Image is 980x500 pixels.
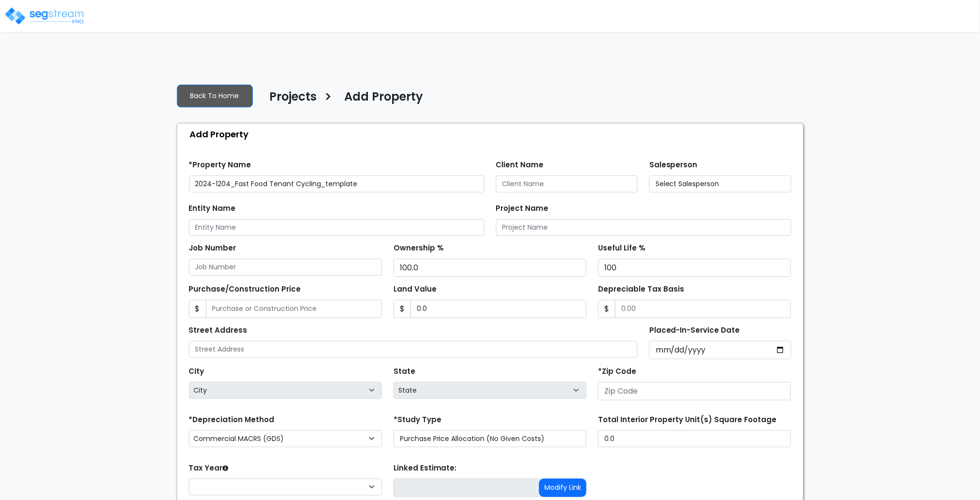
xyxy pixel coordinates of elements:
label: Salesperson [649,160,698,171]
label: *Depreciation Method [189,414,275,426]
label: Job Number [189,243,236,254]
input: Zip Code [598,382,791,400]
input: Property Name [189,176,484,192]
button: Modify Link [539,479,586,497]
label: Total Interior Property Unit(s) Square Footage [598,414,776,426]
label: Depreciable Tax Basis [598,284,684,295]
label: Client Name [496,160,544,171]
span: $ [598,300,615,318]
input: Useful Life % [598,259,791,277]
label: Placed-In-Service Date [649,325,740,336]
input: Project Name [496,219,791,236]
span: $ [189,300,206,318]
label: Project Name [496,203,549,214]
input: Street Address [189,341,638,358]
label: *Property Name [189,160,251,171]
h4: Add Property [345,90,424,106]
img: logo_pro_r.png [4,6,86,26]
input: Entity Name [189,219,484,236]
label: *Study Type [394,414,441,426]
input: Ownership % [394,259,586,277]
input: Purchase or Construction Price [206,300,382,318]
label: Purchase/Construction Price [189,284,301,295]
h3: > [324,89,333,108]
input: 0.00 [615,300,791,318]
input: Land Value [410,300,586,318]
label: Tax Year [189,463,229,474]
label: Useful Life % [598,243,645,254]
a: Back To Home [177,85,253,107]
input: Job Number [189,259,382,276]
label: City [189,366,205,377]
label: Ownership % [394,243,444,254]
label: State [394,366,415,377]
span: $ [394,300,411,318]
h4: Projects [270,90,317,106]
label: Land Value [394,284,437,295]
div: Add Property [182,124,803,145]
a: Projects [263,90,317,110]
input: total square foot [598,430,791,447]
input: Client Name [496,176,638,192]
label: Entity Name [189,203,236,214]
label: Linked Estimate: [394,463,457,474]
a: Add Property [337,90,424,110]
label: Street Address [189,325,248,336]
label: *Zip Code [598,366,636,377]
